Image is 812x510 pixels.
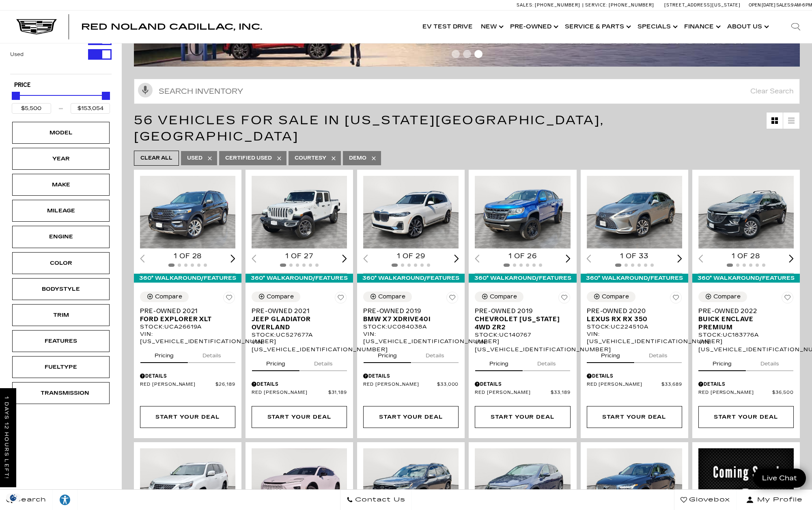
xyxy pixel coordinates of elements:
div: 1 / 2 [140,176,237,249]
span: Lexus RX RX 350 [587,315,676,323]
div: Start Your Deal [587,406,682,428]
label: Used [10,50,24,58]
span: Pre-Owned 2020 [587,307,676,315]
div: VIN: [US_VEHICLE_IDENTIFICATION_NUMBER] [363,331,459,345]
div: VIN: [US_VEHICLE_IDENTIFICATION_NUMBER] [698,339,794,353]
span: Contact Us [353,494,405,506]
div: VIN: [US_VEHICLE_IDENTIFICATION_NUMBER] [475,339,570,353]
div: 1 of 27 [252,252,347,261]
span: $33,689 [661,382,682,388]
button: pricing tab [252,353,299,371]
div: Bodystyle [41,285,81,294]
div: 1 of 28 [140,252,235,261]
a: [STREET_ADDRESS][US_STATE] [664,2,741,8]
span: $26,189 [215,382,235,388]
a: About Us [723,11,771,43]
img: 2022 Buick Enclave Premium 1 [698,176,795,249]
span: Red [PERSON_NAME] [252,390,328,396]
a: Red [PERSON_NAME] $33,189 [475,390,570,396]
div: Compare [713,293,741,300]
button: details tab [411,345,459,363]
span: Clear All [140,153,172,163]
div: 1 of 29 [363,252,459,261]
div: Start Your Deal [698,406,794,428]
button: Save Vehicle [670,292,682,307]
button: Save Vehicle [782,292,794,307]
span: Open [DATE] [749,2,775,8]
input: Minimum [12,103,51,114]
span: $31,189 [328,390,347,396]
img: 2021 Ford Explorer XLT 1 [140,176,237,249]
button: Open user profile menu [737,490,812,510]
input: Search Inventory [134,79,800,104]
div: Pricing Details - Pre-Owned 2020 Lexus RX RX 350 [587,372,682,380]
div: FeaturesFeatures [12,330,110,352]
div: 360° WalkAround/Features [357,274,465,283]
a: Glovebox [674,490,737,510]
span: Courtesy [295,153,326,163]
div: Transmission [41,389,81,398]
a: Pre-Owned 2020Lexus RX RX 350 [587,307,682,323]
span: 9 AM-6 PM [791,2,812,8]
a: Pre-Owned [506,11,561,43]
a: EV Test Drive [418,11,477,43]
div: Start Your Deal [475,406,570,428]
div: 1 of 26 [475,252,570,261]
div: 1 / 2 [698,176,795,249]
div: Stock : UC140767 [475,331,570,339]
span: Certified Used [225,153,272,163]
div: EngineEngine [12,226,110,248]
span: Live Chat [758,473,801,483]
a: Pre-Owned 2021Ford Explorer XLT [140,307,235,323]
div: 360° WalkAround/Features [134,274,241,283]
a: Cadillac Dark Logo with Cadillac White Text [16,19,57,35]
img: 2019 Chevrolet Colorado 4WD ZR2 1 [475,176,571,249]
button: pricing tab [364,345,411,363]
div: Pricing Details - Pre-Owned 2019 BMW X7 xDrive40i [363,372,459,380]
div: MakeMake [12,174,110,196]
div: Trim [41,311,81,320]
button: Compare Vehicle [363,292,412,302]
span: Red [PERSON_NAME] [140,382,215,388]
div: Next slide [454,255,459,262]
div: BodystyleBodystyle [12,278,110,300]
a: Red [PERSON_NAME] $36,500 [698,390,794,396]
div: Minimum Price [12,92,20,100]
button: pricing tab [475,353,523,371]
a: Sales: [PHONE_NUMBER] [517,3,582,7]
div: Start Your Deal [602,413,666,421]
a: Service: [PHONE_NUMBER] [582,3,656,7]
div: Fueltype [41,363,81,372]
div: 1 / 2 [587,176,683,249]
span: $33,000 [437,382,459,388]
div: Year [41,154,81,163]
span: [PHONE_NUMBER] [535,2,580,8]
div: Start Your Deal [714,413,778,421]
button: details tab [635,345,682,363]
span: Red [PERSON_NAME] [587,382,661,388]
span: Used [187,153,202,163]
a: Service & Parts [561,11,633,43]
img: 2019 BMW X7 xDrive40i 1 [363,176,460,249]
img: 2020 Lexus RX RX 350 1 [587,176,683,249]
div: Model [41,128,81,137]
span: Sales: [517,2,534,8]
span: [PHONE_NUMBER] [609,2,654,8]
span: Go to slide 1 [452,50,460,58]
section: Click to Open Cookie Consent Modal [4,493,23,502]
span: Pre-Owned 2022 [698,307,788,315]
span: Pre-Owned 2019 [475,307,564,315]
a: Live Chat [753,469,806,488]
span: Red [PERSON_NAME] [475,390,550,396]
a: Contact Us [340,490,412,510]
h5: Price [14,82,108,89]
button: Save Vehicle [446,292,459,307]
span: Go to slide 2 [463,50,471,58]
button: details tab [746,353,793,371]
a: Specials [633,11,680,43]
div: 360° WalkAround/Features [246,274,353,283]
a: Finance [680,11,723,43]
div: Compare [602,293,629,300]
button: Compare Vehicle [140,292,189,302]
a: Pre-Owned 2022Buick Enclave Premium [698,307,794,331]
